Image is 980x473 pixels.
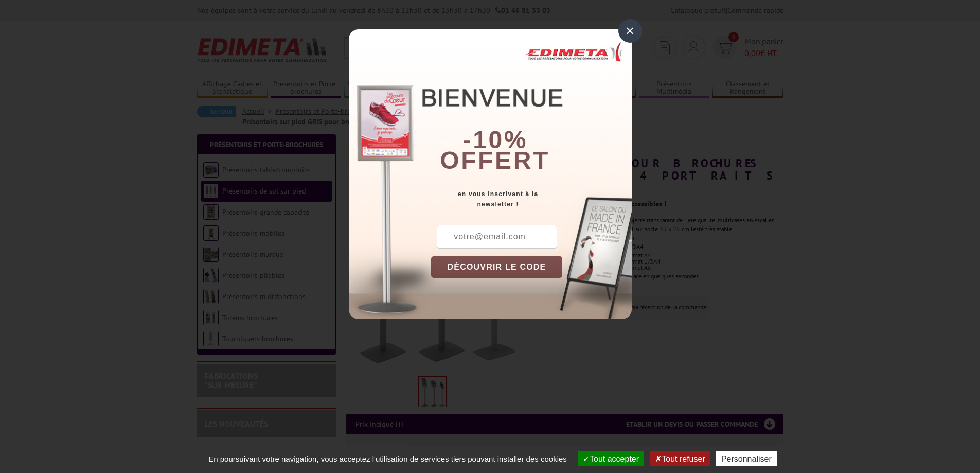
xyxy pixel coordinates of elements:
[437,225,557,249] input: votre@email.com
[578,451,644,466] button: Tout accepter
[716,451,777,466] button: Personnaliser (fenêtre modale)
[618,19,642,43] div: ×
[463,126,528,153] b: -10%
[650,451,710,466] button: Tout refuser
[440,147,550,174] font: offert
[203,454,572,463] span: En poursuivant votre navigation, vous acceptez l'utilisation de services tiers pouvant installer ...
[431,256,563,278] button: DÉCOUVRIR LE CODE
[431,189,632,209] div: en vous inscrivant à la newsletter !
